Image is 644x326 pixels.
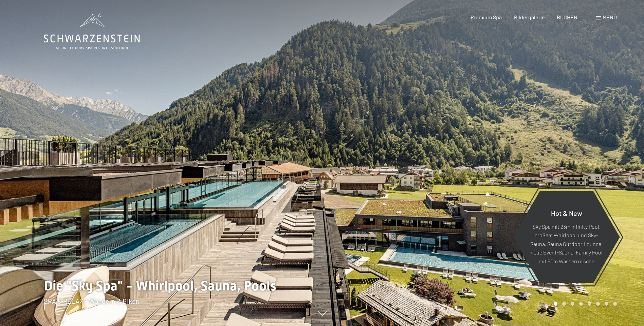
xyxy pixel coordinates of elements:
div: Carousel Page 1 (Current Slide) [554,302,557,306]
span: Menü [603,14,617,20]
div: Carousel Page 5 [588,302,591,306]
div: Carousel Page 7 [605,302,608,306]
p: Sky Spa mit 23m Infinity Pool, großem Whirlpool und Sky-Sauna, Sauna Outdoor Lounge, neue Event-S... [530,222,603,265]
a: Premium Spa [471,14,502,20]
div: Carousel Pagination [551,302,617,306]
div: Carousel Page 8 [613,302,617,306]
div: Carousel Page 3 [571,302,574,306]
div: Carousel Page 4 [579,302,583,306]
a: Bildergalerie [514,14,545,20]
span: Hot & New [551,209,582,217]
div: Carousel Page 6 [596,302,600,306]
a: BUCHEN [557,14,577,20]
a: Hot & New Sky Spa mit 23m Infinity Pool, großem Whirlpool und Sky-Sauna, Sauna Outdoor Lounge, ne... [513,190,620,284]
div: Carousel Page 2 [562,302,566,306]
